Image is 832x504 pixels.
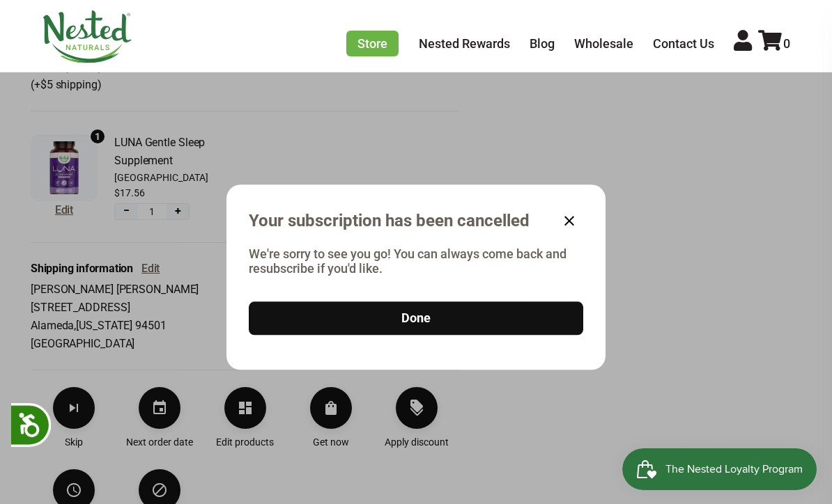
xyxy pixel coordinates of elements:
[530,36,555,51] a: Blog
[622,448,818,490] iframe: Button to open loyalty program pop-up
[249,301,583,335] button: Done
[249,212,530,231] text: Your subscription has been cancelled
[42,10,132,63] img: Nested Naturals
[783,36,790,51] span: 0
[574,36,633,51] a: Wholesale
[758,36,790,51] a: 0
[401,310,431,326] span: Done
[653,36,714,51] a: Contact Us
[346,31,399,56] a: Store
[249,248,583,276] text: We're sorry to see you go! You can always come back and resubscribe if you'd like.
[419,36,510,51] a: Nested Rewards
